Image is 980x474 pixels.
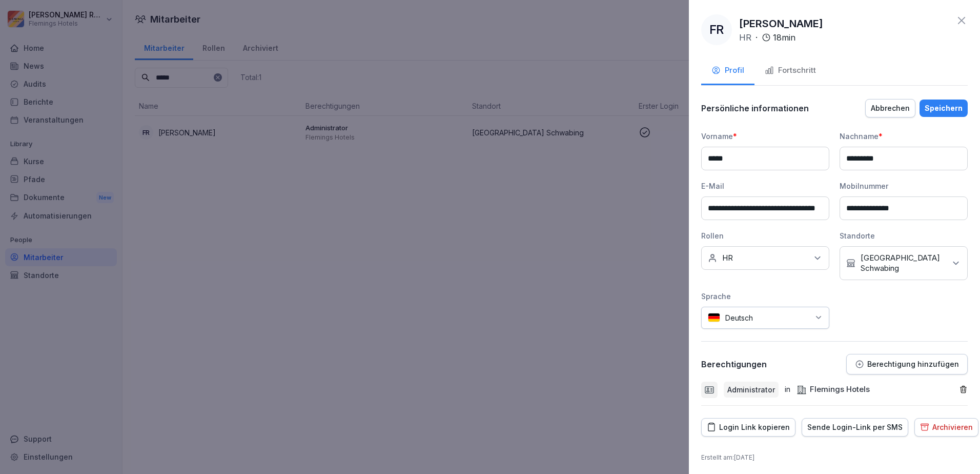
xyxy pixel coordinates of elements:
button: Profil [701,57,754,85]
button: Archivieren [914,418,978,437]
div: Vorname [701,131,829,142]
p: Berechtigungen [701,359,767,369]
button: Login Link kopieren [701,418,795,437]
button: Fortschritt [754,57,826,85]
div: Login Link kopieren [707,422,790,433]
div: · [739,31,795,44]
div: Sprache [701,291,829,302]
p: [PERSON_NAME] [739,16,823,31]
p: [GEOGRAPHIC_DATA] Schwabing [861,253,946,273]
div: Nachname [840,131,968,142]
p: in [785,384,790,396]
div: FR [701,14,732,45]
p: Berechtigung hinzufügen [867,360,959,368]
button: Speichern [920,100,968,117]
div: Flemings Hotels [797,384,870,396]
button: Abbrechen [865,99,915,117]
div: Deutsch [701,307,829,329]
p: HR [739,31,751,44]
button: Berechtigung hinzufügen [846,354,968,374]
div: Speichern [925,103,963,114]
img: de.svg [708,313,720,323]
div: Rollen [701,230,829,241]
button: Sende Login-Link per SMS [802,418,908,437]
div: Standorte [840,230,968,241]
p: 18 min [773,31,795,44]
p: Administrator [727,384,775,395]
div: Fortschritt [765,65,816,76]
div: Mobilnummer [840,181,968,191]
div: Profil [711,65,744,76]
div: Sende Login-Link per SMS [807,422,903,433]
div: Abbrechen [871,103,910,114]
p: Erstellt am : [DATE] [701,453,968,462]
p: HR [722,253,733,263]
div: Archivieren [920,422,973,433]
div: E-Mail [701,181,829,191]
p: Persönliche informationen [701,103,809,113]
